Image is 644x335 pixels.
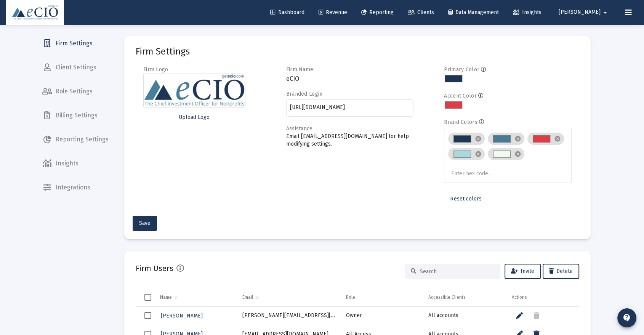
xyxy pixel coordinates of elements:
label: Firm Name [286,66,314,73]
div: Name [160,294,172,300]
a: Reporting Settings [36,130,115,149]
h3: eCIO [286,74,414,84]
a: Clients [402,5,440,20]
span: Revenue [319,9,347,16]
mat-icon: arrow_drop_down [601,5,610,20]
span: Show filter options for column 'Email' [254,294,260,300]
p: The MSCI EAFE Index ([GEOGRAPHIC_DATA], [GEOGRAPHIC_DATA], [GEOGRAPHIC_DATA]), MSCI World Index a... [3,53,441,67]
a: Integrations [36,178,115,197]
td: Column Name [155,288,237,306]
span: Upload Logo [179,114,210,120]
button: [PERSON_NAME] [549,5,619,20]
button: Upload Logo [143,110,245,125]
h2: Firm Users [136,262,173,274]
button: Save [133,216,157,231]
img: Firm logo [143,74,245,107]
td: Column Email [237,288,341,306]
div: Role [346,294,355,300]
mat-icon: cancel [475,151,482,157]
button: Invite [505,264,541,279]
td: Column Accessible Clients [423,288,506,306]
span: Reporting [361,9,394,16]
p: Email [EMAIL_ADDRESS][DOMAIN_NAME] for help modifying settings. [286,133,414,148]
button: Delete [543,264,579,279]
a: Reporting [355,5,400,20]
mat-icon: cancel [514,135,521,142]
mat-icon: cancel [514,151,521,157]
span: Data Management [448,9,499,16]
mat-chip-list: Brand colors [448,131,568,178]
span: Dashboard [270,9,304,16]
input: Search [420,268,495,275]
td: [PERSON_NAME][EMAIL_ADDRESS][DOMAIN_NAME] [237,307,341,325]
a: Insights [36,154,115,173]
h2: Benchmark & Market Data Citations [3,3,441,8]
span: Invite [511,268,534,274]
span: [PERSON_NAME] [161,313,203,319]
input: Enter hex code... [451,171,508,177]
span: Insights [513,9,541,16]
span: [PERSON_NAME] [559,9,601,16]
label: Primary Color [444,66,479,73]
span: All accounts [428,312,458,319]
mat-icon: contact_support [622,313,631,322]
a: Revenue [312,5,353,20]
a: Client Settings [36,58,115,77]
a: Billing Settings [36,106,115,125]
label: Branded Login [286,91,323,97]
a: Role Settings [36,82,115,101]
label: Assistance [286,125,313,132]
td: Column Actions [506,288,579,306]
div: Select all [144,294,151,301]
label: Accent Color [444,93,476,99]
img: Dashboard [12,5,58,20]
div: Email [242,294,253,300]
a: Dashboard [264,5,311,20]
p: Bloomberg Index Services Limited. BLOOMBERG® is a trademark and service mark of Bloomberg Finance... [3,13,441,48]
a: Firm Settings [36,34,115,53]
span: Owner [346,312,362,319]
mat-card-title: Firm Settings [136,48,190,55]
label: Firm Logo [143,66,168,73]
span: Clients [408,9,434,16]
span: Save [139,220,151,226]
div: Actions [512,294,527,300]
mat-icon: cancel [554,135,561,142]
label: Brand Colors [444,119,477,125]
a: Data Management [442,5,505,20]
a: Insights [507,5,548,20]
span: Delete [549,268,573,274]
button: Reset colors [444,191,487,207]
p: The [PERSON_NAME] 1000® Index, [PERSON_NAME] 1000® Energy Index, [PERSON_NAME] 1000® Growth Index... [3,72,441,120]
a: [PERSON_NAME] [160,310,203,321]
div: Select row [144,312,151,319]
span: Show filter options for column 'Name' [173,294,179,300]
td: Column Role [341,288,423,306]
mat-icon: cancel [475,135,482,142]
span: Reset colors [450,196,481,202]
div: Accessible Clients [428,294,466,300]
